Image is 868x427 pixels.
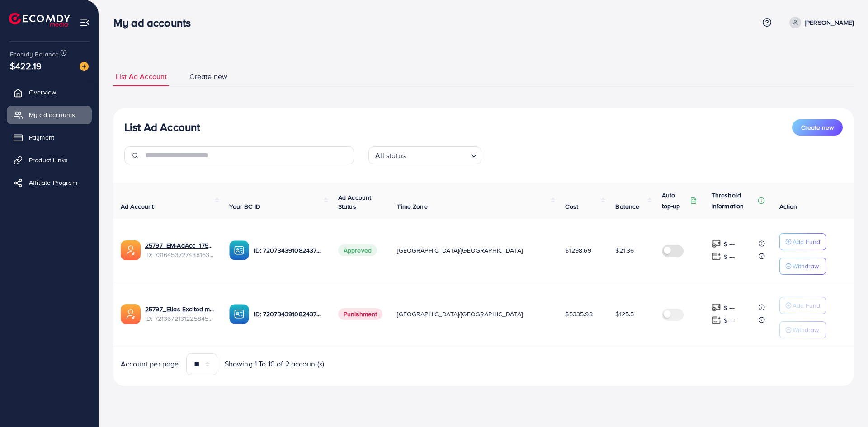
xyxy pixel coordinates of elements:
p: [PERSON_NAME] [805,17,854,28]
span: [GEOGRAPHIC_DATA]/[GEOGRAPHIC_DATA] [397,310,523,319]
span: Ecomdy Balance [10,50,59,59]
h3: List Ad Account [124,121,200,134]
img: top-up amount [712,315,721,325]
span: Create new [189,71,227,82]
a: Affiliate Program [7,174,92,192]
p: Withdraw [793,261,819,272]
span: [GEOGRAPHIC_DATA]/[GEOGRAPHIC_DATA] [397,246,523,255]
span: $422.19 [10,59,42,72]
p: Threshold information [712,190,756,211]
a: My ad accounts [7,106,92,124]
span: ID: 7316453727488163841 [145,250,215,259]
p: Add Fund [793,300,820,311]
img: ic-ba-acc.ded83a64.svg [229,304,249,324]
span: Showing 1 To 10 of 2 account(s) [225,359,325,369]
button: Withdraw [779,258,826,275]
p: ID: 7207343910824378369 [254,245,323,256]
span: All status [373,149,407,162]
a: 25797_EM-AdAcc_1757236227748 [145,241,215,250]
img: ic-ba-acc.ded83a64.svg [229,240,249,260]
div: Search for option [368,146,481,164]
p: $ --- [724,239,735,249]
span: Action [779,202,797,211]
span: Affiliate Program [29,178,77,187]
img: top-up amount [712,252,721,261]
button: Create new [792,119,843,136]
a: Product Links [7,151,92,169]
h3: My ad accounts [113,16,198,29]
img: ic-ads-acc.e4c84228.svg [121,240,141,260]
p: Withdraw [793,324,819,335]
iframe: Chat [830,386,861,420]
span: Cost [565,202,578,211]
p: Auto top-up [662,190,688,211]
button: Add Fund [779,233,826,250]
span: $5335.98 [565,310,592,319]
img: top-up amount [712,239,721,249]
p: $ --- [724,251,735,262]
a: 25797_Elias Excited media_1679944075357 [145,305,215,314]
a: [PERSON_NAME] [786,17,854,28]
span: Ad Account [121,202,154,211]
img: ic-ads-acc.e4c84228.svg [121,304,141,324]
p: ID: 7207343910824378369 [254,309,323,319]
img: menu [80,17,90,28]
img: top-up amount [712,303,721,312]
img: logo [9,13,70,27]
span: Payment [29,133,54,142]
span: Approved [338,244,377,256]
span: Ad Account Status [338,193,372,211]
span: Overview [29,88,56,97]
p: $ --- [724,302,735,313]
button: Add Fund [779,297,826,314]
div: <span class='underline'>25797_EM-AdAcc_1757236227748</span></br>7316453727488163841 [145,241,215,259]
img: image [80,62,89,71]
span: Your BC ID [229,202,260,211]
span: My ad accounts [29,110,75,119]
a: Overview [7,83,92,101]
span: Balance [615,202,639,211]
span: $21.36 [615,246,634,255]
span: $125.5 [615,310,634,319]
span: List Ad Account [116,71,167,82]
span: Create new [801,123,834,132]
span: $1298.69 [565,246,591,255]
a: Payment [7,128,92,146]
span: Punishment [338,308,383,320]
input: Search for option [408,147,467,162]
div: <span class='underline'>25797_Elias Excited media_1679944075357</span></br>7213672131225845762 [145,305,215,323]
span: ID: 7213672131225845762 [145,314,215,323]
p: $ --- [724,315,735,326]
span: Product Links [29,155,68,164]
button: Withdraw [779,321,826,338]
span: Time Zone [397,202,427,211]
span: Account per page [121,359,179,369]
p: Add Fund [793,236,820,247]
